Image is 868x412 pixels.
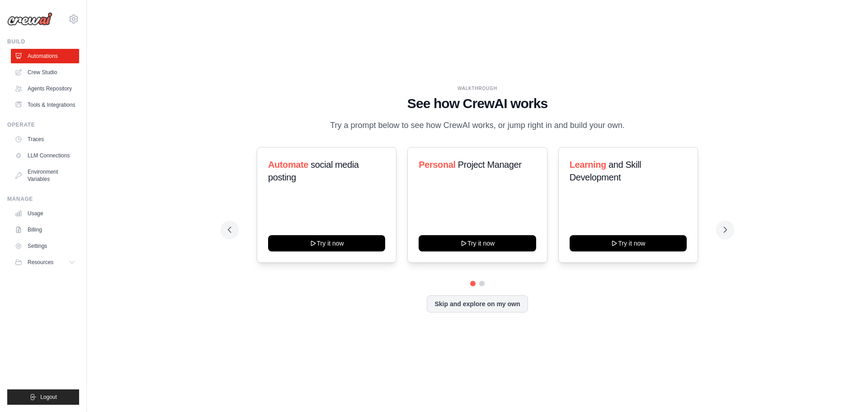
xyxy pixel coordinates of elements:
a: Usage [11,206,79,221]
button: Skip and explore on my own [427,295,528,313]
a: Crew Studio [11,65,79,80]
button: Try it now [268,235,385,251]
span: Project Manager [458,160,522,170]
div: Operate [7,121,79,128]
span: Automate [268,160,308,170]
a: Settings [11,239,79,253]
button: Resources [11,255,79,270]
span: Resources [28,259,53,266]
span: Personal [419,160,455,170]
span: social media posting [268,160,359,182]
a: Agents Repository [11,81,79,96]
span: and Skill Development [570,160,641,182]
a: Environment Variables [11,165,79,186]
a: Traces [11,132,79,147]
div: Build [7,38,79,45]
a: LLM Connections [11,148,79,163]
a: Automations [11,49,79,63]
div: WALKTHROUGH [228,85,727,92]
div: Manage [7,195,79,203]
span: Learning [570,160,606,170]
a: Tools & Integrations [11,98,79,112]
button: Try it now [419,235,536,251]
a: Billing [11,223,79,237]
p: Try a prompt below to see how CrewAI works, or jump right in and build your own. [325,119,629,132]
button: Logout [7,389,79,405]
span: Logout [40,393,57,401]
button: Try it now [570,235,687,251]
img: Logo [7,12,52,26]
h1: See how CrewAI works [228,95,727,112]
